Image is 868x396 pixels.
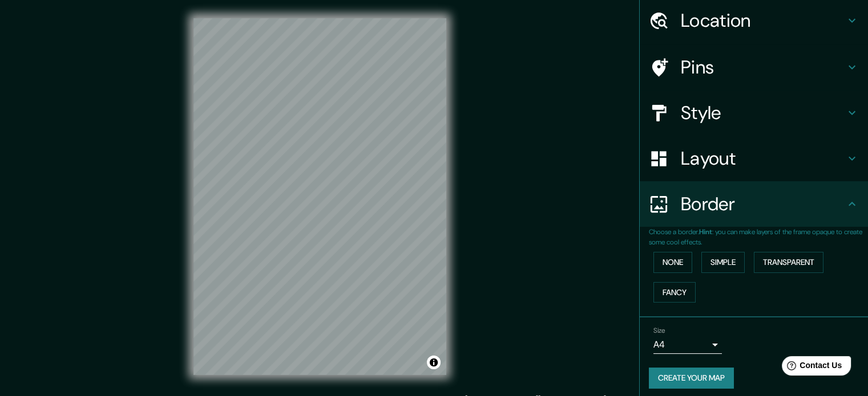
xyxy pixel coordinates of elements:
div: A4 [653,336,722,354]
label: Size [653,326,665,336]
button: Fancy [653,282,696,303]
b: Hint [699,227,712,236]
div: Pins [640,44,868,90]
canvas: Map [193,18,446,375]
h4: Style [681,101,845,124]
p: Choose a border. : you can make layers of the frame opaque to create some cool effects. [649,227,868,247]
div: Layout [640,136,868,181]
h4: Pins [681,56,845,79]
div: Border [640,181,868,227]
button: Simple [701,252,745,273]
div: Style [640,90,868,136]
h4: Layout [681,147,845,170]
button: None [653,252,692,273]
h4: Border [681,193,845,215]
button: Create your map [649,368,734,389]
button: Transparent [754,252,823,273]
h4: Location [681,9,845,32]
iframe: Help widget launcher [766,352,855,383]
button: Toggle attribution [427,356,441,369]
